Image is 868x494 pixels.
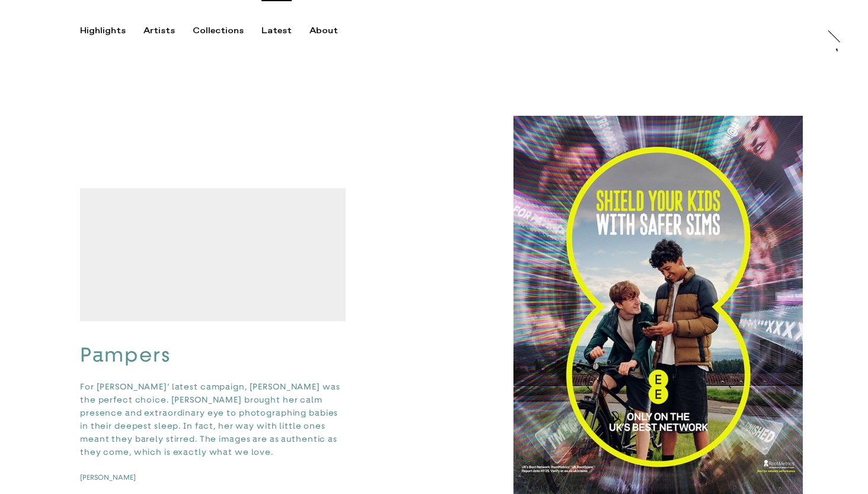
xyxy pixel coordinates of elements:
[80,473,136,482] span: [PERSON_NAME]
[80,380,346,458] p: For [PERSON_NAME]’ latest campaign, [PERSON_NAME] was the perfect choice. [PERSON_NAME] brought h...
[193,26,244,36] div: Collections
[80,473,156,482] a: [PERSON_NAME]
[261,26,292,36] div: Latest
[309,26,338,36] div: About
[810,23,822,34] a: At
[193,26,261,36] button: Collections
[827,48,837,140] div: [PERSON_NAME]
[836,48,848,97] a: [PERSON_NAME]
[143,26,175,36] div: Artists
[309,26,356,36] button: About
[810,34,822,43] div: At
[80,188,346,482] button: PampersFor [PERSON_NAME]’ latest campaign, [PERSON_NAME] was the perfect choice. [PERSON_NAME] br...
[80,343,346,368] h3: Pampers
[80,26,143,36] button: Highlights
[261,26,309,36] button: Latest
[143,26,193,36] button: Artists
[80,26,126,36] div: Highlights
